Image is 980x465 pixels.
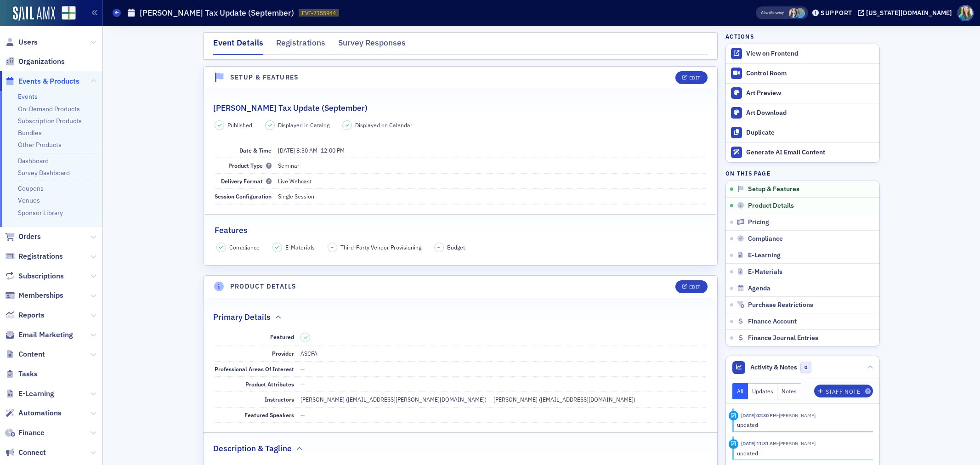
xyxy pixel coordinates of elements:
[5,408,62,418] a: Automations
[5,76,79,86] a: Events & Products
[761,10,770,16] div: Also
[228,162,272,169] span: Product Type
[18,232,41,242] span: Orders
[296,147,317,154] time: 8:30 AM
[5,57,65,67] a: Organizations
[18,408,62,418] span: Automations
[18,117,82,125] a: Subscription Products
[18,330,73,340] span: Email Marketing
[300,350,317,357] span: ASCPA
[748,185,799,193] span: Setup & Features
[18,37,38,47] span: Users
[5,448,46,458] a: Connect
[213,311,271,323] h2: Primary Details
[5,349,45,359] a: Content
[18,290,63,301] span: Memberships
[278,121,329,129] span: Displayed in Catalog
[18,428,45,438] span: Finance
[340,243,421,251] span: Third-Party Vendor Provisioning
[55,6,76,22] a: View Homepage
[18,251,63,261] span: Registrations
[814,385,873,397] button: Staff Note
[221,177,272,185] span: Delivery Format
[437,244,440,250] span: –
[741,412,777,419] time: 9/12/2025 02:30 PM
[229,243,260,251] span: Compliance
[729,439,738,449] div: Update
[725,32,754,40] h4: Actions
[732,383,748,399] button: All
[213,442,292,454] h2: Description & Tagline
[5,232,41,242] a: Orders
[761,10,784,16] span: Viewing
[777,383,801,399] button: Notes
[244,411,294,419] span: Featured Speakers
[746,69,875,78] div: Control Room
[230,282,297,291] h4: Product Details
[447,243,465,251] span: Budget
[245,380,294,388] span: Product Attributes
[300,411,305,419] span: —
[729,411,738,420] div: Update
[746,129,875,137] div: Duplicate
[726,44,879,63] a: View on Frontend
[748,218,769,227] span: Pricing
[18,448,46,458] span: Connect
[18,157,49,165] a: Dashboard
[795,8,805,18] span: Kristi Gates
[278,193,314,200] span: Single Session
[5,389,54,399] a: E-Learning
[18,271,64,281] span: Subscriptions
[239,147,272,154] span: Date & Time
[18,76,79,86] span: Events & Products
[272,350,294,357] span: Provider
[331,244,334,250] span: –
[675,71,707,84] button: Edit
[227,121,252,129] span: Published
[675,280,707,293] button: Edit
[270,333,294,340] span: Featured
[278,177,312,185] span: Live Webcast
[746,89,875,97] div: Art Preview
[858,10,955,16] button: [US_STATE][DOMAIN_NAME]
[5,37,38,47] a: Users
[18,169,70,177] a: Survey Dashboard
[278,162,300,169] span: Seminar
[215,193,272,200] span: Session Configuration
[490,395,635,403] div: [PERSON_NAME] ([EMAIL_ADDRESS][DOMAIN_NAME])
[278,147,295,154] span: [DATE]
[741,440,777,447] time: 9/2/2025 11:31 AM
[726,83,879,103] a: Art Preview
[5,251,63,261] a: Registrations
[748,334,818,342] span: Finance Journal Entries
[5,310,45,320] a: Reports
[5,271,64,281] a: Subscriptions
[18,310,45,320] span: Reports
[726,123,879,142] button: Duplicate
[737,420,867,429] div: updated
[13,6,55,21] img: SailAMX
[777,440,816,447] span: Kristi Gates
[748,284,770,293] span: Agenda
[826,389,861,394] div: Staff Note
[18,196,40,204] a: Venues
[821,9,852,17] div: Support
[746,50,875,58] div: View on Frontend
[230,73,299,82] h4: Setup & Features
[18,349,45,359] span: Content
[276,37,325,54] div: Registrations
[748,268,782,276] span: E-Materials
[866,9,952,17] div: [US_STATE][DOMAIN_NAME]
[140,7,294,18] h1: [PERSON_NAME] Tax Update (September)
[215,224,248,236] h2: Features
[746,148,875,157] div: Generate AI Email Content
[748,318,797,326] span: Finance Account
[213,37,263,55] div: Event Details
[726,142,879,162] button: Generate AI Email Content
[5,428,45,438] a: Finance
[62,6,76,20] img: SailAMX
[726,64,879,83] a: Control Room
[18,184,44,193] a: Coupons
[689,75,701,80] div: Edit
